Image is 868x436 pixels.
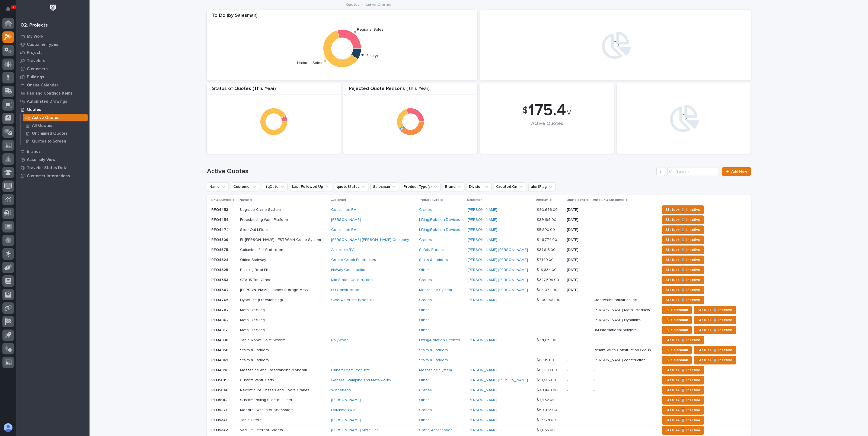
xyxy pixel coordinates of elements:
[468,258,528,262] a: [PERSON_NAME] [PERSON_NAME]
[331,218,361,222] a: [PERSON_NAME]
[567,318,589,322] p: -
[468,208,497,212] a: [PERSON_NAME]
[211,327,229,332] p: RFQ4817
[593,237,596,242] p: -
[662,276,704,284] button: Status→ ⏳ Inactive
[207,415,751,425] tr: RFQ5341RFQ5341 Table LiftersTable Lifters [PERSON_NAME] Other [PERSON_NAME] $ 25,174.00$ 25,174.0...
[346,1,359,7] a: Quotes
[207,375,751,385] tr: RFQ5019RFQ5019 Custom Vestil CartsCustom Vestil Carts General Stamping and Metalworks Other [PERS...
[32,131,68,136] p: Unclaimed Quotes
[16,156,90,164] a: Assembly View
[665,327,688,333] span: 🧍 Salesman
[662,346,692,354] button: 🧍 Salesman
[662,296,704,304] button: Status→ ⏳ Inactive
[593,227,596,232] p: -
[365,1,391,7] p: Active Quotes
[662,356,692,364] button: 🧍 Salesman
[207,275,751,285] tr: RFQ4653RFQ4653 GTA 15 Ton CraneGTA 15 Ton Crane Mid-States Construction Cranes [PERSON_NAME] [PER...
[331,268,366,272] a: NuWay Construction
[207,235,751,245] tr: RFQ4509RFQ4509 FL [PERSON_NAME] - FSTRGM4 Crane SystemFL [PERSON_NAME] - FSTRGM4 Crane System [PE...
[665,367,700,373] span: Status→ ⏳ Inactive
[16,32,90,40] a: My Work
[27,99,67,104] p: Automated Drawings
[211,206,229,212] p: RFQ4453
[468,248,528,252] a: [PERSON_NAME] [PERSON_NAME]
[593,367,596,373] p: -
[48,3,58,13] img: Workspace Logo
[240,387,311,393] p: Reconfigure Chassis and Floors Cranes
[665,277,700,283] span: Status→ ⏳ Inactive
[665,287,700,293] span: Status→ ⏳ Inactive
[207,215,751,225] tr: RFQ4454RFQ4454 Freestanding Work PlatformFreestanding Work Platform [PERSON_NAME] Lifting/Rotatio...
[593,297,638,302] p: Clearwater Industries Inc
[694,326,736,334] button: Status→ ⏳ Inactive
[468,318,532,322] p: -
[211,417,228,422] p: RFQ5341
[567,398,589,402] p: -
[419,408,432,412] a: Cranes
[27,50,43,55] p: Projects
[665,297,700,303] span: Status→ ⏳ Inactive
[16,89,90,97] a: Fab and Coatings Items
[211,317,229,322] p: RFQ4802
[211,277,229,282] p: RFQ4653
[662,256,704,264] button: Status→ ⏳ Inactive
[694,316,736,324] button: Status→ ⏳ Inactive
[537,257,555,262] p: $ 7,149.00
[537,247,557,252] p: $ 37,815.00
[21,122,90,129] a: All Quotes
[468,308,532,312] p: -
[419,258,448,262] a: Stairs & Ladders
[27,157,55,162] p: Assembly View
[419,218,460,222] a: Lifting/Rotation Devices
[211,377,229,383] p: RFQ5019
[665,407,700,414] span: Status→ ⏳ Inactive
[27,59,45,63] p: Travelers
[694,346,736,354] button: Status→ ⏳ Inactive
[27,166,72,170] p: Traveler Status Details
[240,377,275,383] p: Custom Vestil Carts
[16,147,90,156] a: Brands
[537,347,539,353] p: -
[593,257,596,262] p: -
[567,268,589,272] p: [DATE]
[468,408,497,412] a: [PERSON_NAME]
[662,366,704,374] button: Status→ ⏳ Inactive
[567,258,589,262] p: [DATE]
[419,378,429,383] a: Other
[593,277,596,282] p: -
[468,298,497,302] a: [PERSON_NAME]
[331,368,370,373] a: Elkhart Foam Products
[567,238,589,242] p: [DATE]
[211,307,230,312] p: RFQ4787
[593,407,596,412] p: -
[567,288,589,292] p: [DATE]
[240,337,286,343] p: Table Robot Hoist System
[697,307,732,313] span: Status→ ⏳ Inactive
[567,348,589,353] p: -
[207,295,751,305] tr: RFQ4705RFQ4705 HyperLite (Freestanding)HyperLite (Freestanding) Clearwater Industries Inc Cranes ...
[537,317,539,322] p: -
[16,49,90,57] a: Projects
[537,367,558,373] p: $ 85,389.00
[593,347,652,353] p: ReliantSouth Construction Group
[537,337,557,343] p: $ 44,129.00
[662,416,704,425] button: Status→ ⏳ Inactive
[419,388,432,393] a: Cranes
[21,114,90,121] a: Active Quotes
[665,267,700,273] span: Status→ ⏳ Inactive
[665,347,688,353] span: 🧍 Salesman
[240,367,308,373] p: Mezzanine and Freestanding Monorail
[593,287,596,292] p: -
[27,42,58,47] p: Customer Types
[665,317,688,323] span: 🧍 Salesman
[240,247,284,252] p: Columbus Fall Protection
[240,267,274,272] p: Building Roof Fill In
[665,387,700,393] span: Status→ ⏳ Inactive
[211,267,229,272] p: RFQ4625
[468,388,497,393] a: [PERSON_NAME]
[240,357,270,363] p: Stairs & Ladders
[665,217,700,223] span: Status→ ⏳ Inactive
[567,308,589,312] p: -
[468,368,497,373] a: [PERSON_NAME]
